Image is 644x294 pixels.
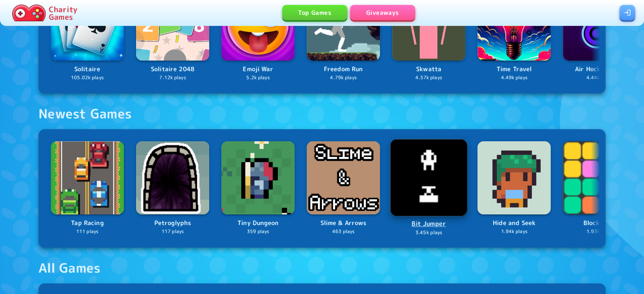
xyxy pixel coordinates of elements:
[391,219,466,229] p: Bit Jumper
[51,74,124,81] p: 105.02k plays
[392,74,465,81] p: 4.57k plays
[307,141,380,214] img: Logo
[350,5,415,20] a: Giveaways
[221,141,295,235] a: LogoTiny Dungeon359 plays
[391,140,466,236] a: LogoBit Jumper3.45k plays
[307,74,380,81] p: 4.79k plays
[563,228,636,235] p: 1.93k plays
[51,218,124,228] p: Tap Racing
[221,74,295,81] p: 5.2k plays
[9,3,80,23] a: Charity Games
[307,228,380,235] p: 463 plays
[307,218,380,228] p: Slime & Arrows
[221,64,295,74] p: Emoji War
[38,260,101,276] div: All Games
[221,141,295,214] img: Logo
[477,141,551,214] img: Logo
[477,64,551,74] p: Time Travel
[477,74,551,81] p: 4.49k plays
[221,228,295,235] p: 359 plays
[477,218,551,228] p: Hide and Seek
[391,229,466,236] p: 3.45k plays
[563,218,636,228] p: Block Bash
[477,228,551,235] p: 1.94k plays
[563,74,636,81] p: 4.44k plays
[563,64,636,74] p: Air Hockey Neon
[51,141,124,235] a: LogoTap Racing111 plays
[307,64,380,74] p: Freedom Run
[136,218,209,228] p: Petroglyphs
[51,141,124,214] img: Logo
[307,141,380,235] a: LogoSlime & Arrows463 plays
[12,5,46,21] img: Charity.Games
[563,141,636,214] img: Logo
[477,141,551,235] a: LogoHide and Seek1.94k plays
[136,64,209,74] p: Solitaire 2048
[49,5,77,21] p: Charity Games
[38,105,132,121] div: Newest Games
[392,64,465,74] p: Skwatta
[136,141,209,214] img: Logo
[390,139,467,216] img: Logo
[51,228,124,235] p: 111 plays
[282,5,347,20] a: Top Games
[136,141,209,235] a: LogoPetroglyphs117 plays
[221,218,295,228] p: Tiny Dungeon
[136,228,209,235] p: 117 plays
[136,74,209,81] p: 7.12k plays
[51,64,124,74] p: Solitaire
[563,141,636,235] a: LogoBlock Bash1.93k plays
